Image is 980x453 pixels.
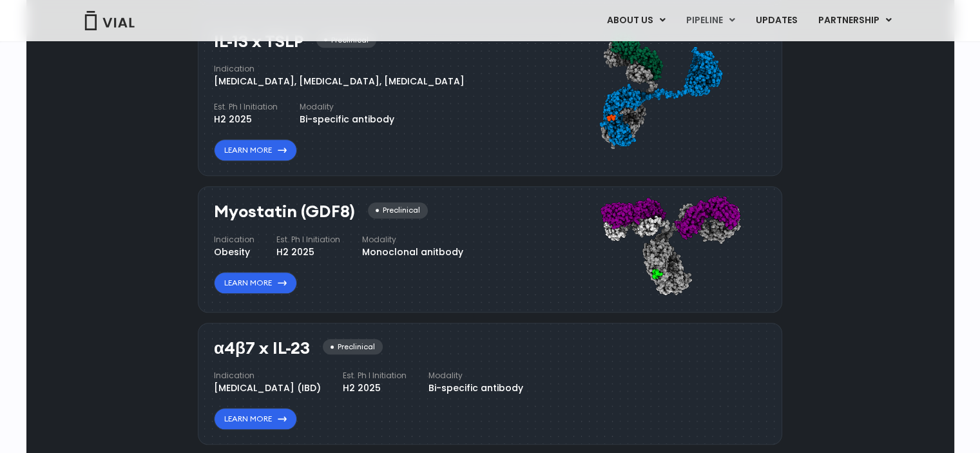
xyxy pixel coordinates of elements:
[214,32,303,51] h3: IL-13 x TSLP
[214,139,297,161] a: Learn More
[214,339,310,358] h3: α4β7 x IL-23
[214,408,297,430] a: Learn More
[362,246,463,259] div: Monoclonal anitbody
[214,202,355,221] h3: Myostatin (GDF8)
[214,75,465,88] div: [MEDICAL_DATA], [MEDICAL_DATA], [MEDICAL_DATA]
[214,101,278,113] h4: Est. Ph I Initiation
[214,246,255,259] div: Obesity
[675,10,744,32] a: PIPELINEMenu Toggle
[745,10,807,32] a: UPDATES
[214,113,278,126] div: H2 2025
[276,234,340,246] h4: Est. Ph I Initiation
[214,370,321,381] h4: Indication
[323,339,383,355] div: Preclinical
[362,234,463,246] h4: Modality
[343,370,407,381] h4: Est. Ph I Initiation
[428,370,523,381] h4: Modality
[214,63,465,75] h4: Indication
[300,101,394,113] h4: Modality
[300,113,394,126] div: Bi-specific antibody
[343,381,407,395] div: H2 2025
[214,381,321,395] div: [MEDICAL_DATA] (IBD)
[596,10,675,32] a: ABOUT USMenu Toggle
[214,272,297,294] a: Learn More
[214,234,255,246] h4: Indication
[368,202,428,218] div: Preclinical
[428,381,523,395] div: Bi-specific antibody
[84,11,135,30] img: Vial Logo
[276,246,340,259] div: H2 2025
[807,10,901,32] a: PARTNERSHIPMenu Toggle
